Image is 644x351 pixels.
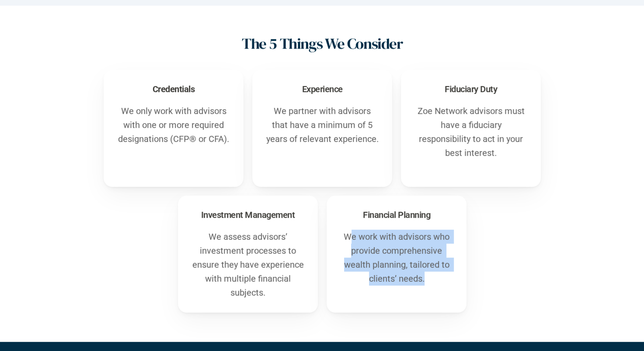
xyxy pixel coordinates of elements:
p: Zoe Network advisors must have a fiduciary responsibility to act in your best interest. [414,104,528,160]
p: We partner with advisors that have a minimum of 5 years of relevant experience. [265,104,379,146]
p: We assess advisors’ investment processes to ensure they have experience with multiple financial s... [191,230,305,299]
p: We only work with advisors with one or more required designations (CFP® or CFA). [117,104,230,146]
h3: Experience [302,83,342,95]
h3: Investment Management [201,209,295,221]
h3: Fiduciary Duty [445,83,497,95]
p: We work with advisors who provide comprehensive wealth planning, tailored to clients’ needs. [340,230,453,286]
h3: Credentials [152,83,195,95]
h1: The 5 Things We Consider [242,35,402,52]
h3: Financial Planning [363,209,430,221]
